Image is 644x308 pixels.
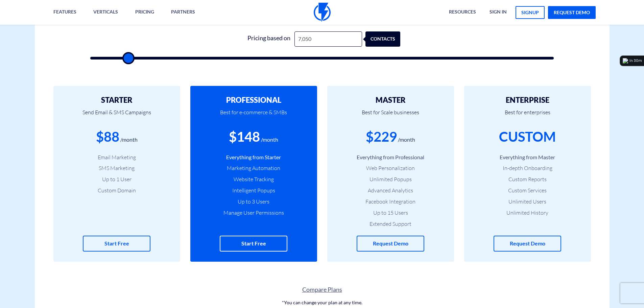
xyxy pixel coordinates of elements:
[200,164,307,172] li: Marketing Automation
[337,104,444,127] p: Best for Scale businesses
[474,209,581,217] li: Unlimited History
[64,164,170,172] li: SMS Marketing
[35,285,610,294] a: Compare Plans
[357,236,424,252] a: Request Demo
[474,96,581,104] h2: ENTERPRISE
[474,175,581,183] li: Custom Reports
[337,209,444,217] li: Up to 15 Users
[83,236,150,252] a: Start Free
[474,153,581,161] li: Everything from Master
[499,127,556,146] div: CUSTOM
[623,58,628,64] img: logo
[337,175,444,183] li: Unlimited Popups
[64,175,170,183] li: Up to 1 User
[261,136,278,144] div: /month
[200,209,307,217] li: Manage User Permissions
[35,299,610,306] p: *You can change your plan at any time.
[337,96,444,104] h2: MASTER
[64,104,170,127] p: Send Email & SMS Campaigns
[474,198,581,206] li: Unlimited Users
[200,96,307,104] h2: PROFESSIONAL
[64,187,170,194] li: Custom Domain
[372,31,407,47] div: contacts
[96,127,119,146] div: $88
[200,198,307,206] li: Up to 3 Users
[474,164,581,172] li: In-depth Onboarding
[120,136,138,144] div: /month
[337,187,444,194] li: Advanced Analytics
[629,58,642,64] div: In 30m
[64,96,170,104] h2: STARTER
[64,153,170,161] li: Email Marketing
[220,236,287,252] a: Start Free
[200,175,307,183] li: Website Tracking
[494,236,561,252] a: Request Demo
[548,6,596,19] a: request demo
[474,187,581,194] li: Custom Services
[474,104,581,127] p: Best for enterprises
[337,164,444,172] li: Web Personalization
[200,187,307,194] li: Intelligent Popups
[229,127,260,146] div: $148
[200,153,307,161] li: Everything from Starter
[337,153,444,161] li: Everything from Professional
[366,127,397,146] div: $229
[244,31,294,47] div: Pricing based on
[337,198,444,206] li: Facebook Integration
[516,6,545,19] a: signup
[337,220,444,228] li: Extended Support
[398,136,415,144] div: /month
[200,104,307,127] p: Best for e-commerce & SMBs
